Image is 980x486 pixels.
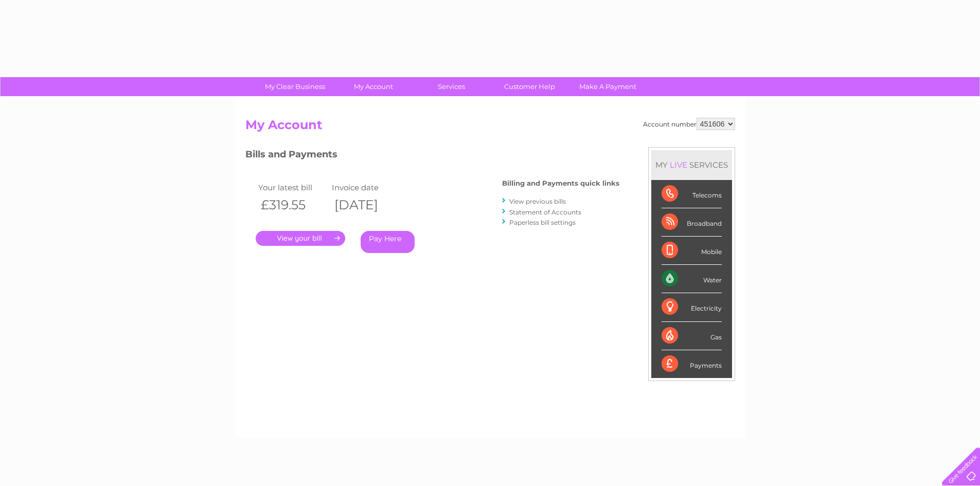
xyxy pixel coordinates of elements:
div: MY SERVICES [651,150,732,179]
th: £319.55 [256,194,330,215]
a: View previous bills [509,197,566,205]
a: Make A Payment [565,77,650,96]
div: Electricity [662,293,722,321]
th: [DATE] [329,194,403,215]
a: Services [409,77,494,96]
div: LIVE [668,160,689,170]
a: Customer Help [487,77,572,96]
div: Broadband [662,208,722,237]
div: Gas [662,322,722,350]
h2: My Account [245,118,735,137]
div: Payments [662,350,722,378]
a: Paperless bill settings [509,219,576,226]
a: My Account [331,77,416,96]
a: Pay Here [361,231,415,253]
a: Statement of Accounts [509,208,581,216]
div: Water [662,265,722,293]
div: Mobile [662,237,722,265]
td: Your latest bill [256,181,330,194]
h4: Billing and Payments quick links [502,179,619,187]
div: Telecoms [662,180,722,208]
td: Invoice date [329,181,403,194]
div: Account number [643,118,735,130]
a: My Clear Business [253,77,337,96]
a: . [256,231,345,246]
h3: Bills and Payments [245,147,619,165]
